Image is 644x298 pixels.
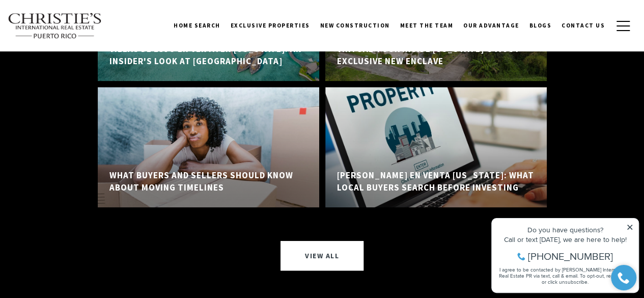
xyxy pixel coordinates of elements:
span: Blogs [529,22,552,29]
a: Contact Us [556,13,610,38]
button: button [610,11,636,41]
div: Do you have questions? [11,23,147,30]
span: New Construction [320,22,390,29]
span: Contact Us [562,22,605,29]
a: New Construction [315,13,395,38]
h5: What Buyers and Sellers Should Know About Moving Timelines [109,170,307,194]
a: Exclusive Properties [226,13,315,38]
div: Call or text [DATE], we are here to help! [11,33,147,40]
span: Our Advantage [463,22,519,29]
span: Exclusive Properties [231,22,310,29]
img: Christie's International Real Estate text transparent background [8,13,102,39]
span: I agree to be contacted by [PERSON_NAME] International Real Estate PR via text, call & email. To ... [13,63,145,82]
h5: [PERSON_NAME] en Venta [US_STATE]: What Local Buyers Search Before Investing [337,170,535,194]
a: a woman sitting with her boxes What Buyers and Sellers Should Know About Moving Timelines [98,87,319,207]
h5: Villas de Lujo en Venta en [US_STATE]: An Insider's Look at [GEOGRAPHIC_DATA] [109,43,307,68]
span: [PHONE_NUMBER] [42,48,127,58]
a: View All [281,241,363,270]
a: Casas en Venta Puerto Rico: What Local Buyers Search Before Investing [PERSON_NAME] en Venta [US_... [325,87,547,207]
a: Home Search [169,13,226,38]
a: Meet the Team [395,13,459,38]
a: Blogs [524,13,557,38]
a: Our Advantage [458,13,524,38]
